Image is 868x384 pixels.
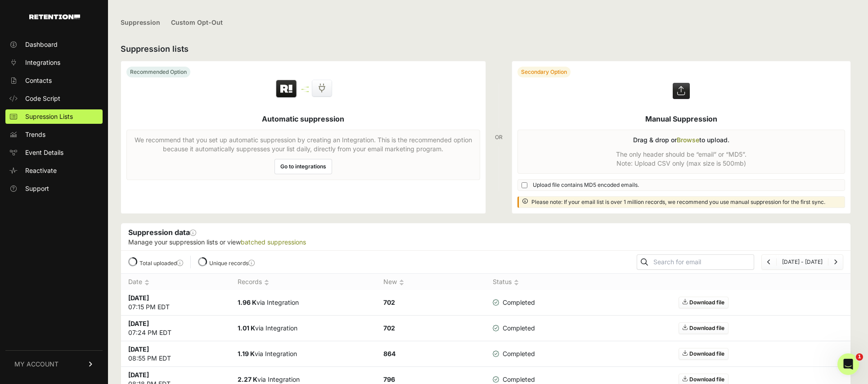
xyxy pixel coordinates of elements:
[128,345,149,353] strong: [DATE]
[25,58,60,67] span: Integrations
[121,316,230,341] td: 07:24 PM EDT
[262,113,344,124] h5: Automatic suppression
[493,375,535,384] span: Completed
[14,360,58,369] span: MY ACCOUNT
[776,258,828,266] li: [DATE] - [DATE]
[126,67,190,77] div: Recommended Option
[5,163,103,178] a: Reactivate
[514,279,519,286] img: no_sort-eaf950dc5ab64cae54d48a5578032e96f70b2ecb7d747501f34c8f2db400fb66.gif
[238,298,256,306] strong: 1.96 K
[522,182,527,188] input: Upload file contains MD5 encoded emails.
[238,350,255,357] strong: 1.19 K
[230,316,376,341] td: via Integration
[383,324,395,332] strong: 702
[25,112,73,121] span: Supression Lists
[25,40,58,49] span: Dashboard
[5,145,103,160] a: Event Details
[5,350,103,378] a: MY ACCOUNT
[230,290,376,316] td: via Integration
[5,73,103,88] a: Contacts
[121,223,850,250] div: Suppression data
[144,279,149,286] img: no_sort-eaf950dc5ab64cae54d48a5578032e96f70b2ecb7d747501f34c8f2db400fb66.gif
[121,290,230,316] td: 07:15 PM EDT
[238,375,257,383] strong: 2.27 K
[25,130,45,139] span: Trends
[275,79,298,99] img: Retention
[25,166,57,175] span: Reactivate
[238,324,255,332] strong: 1.01 K
[132,136,474,154] p: We recommend that you set up automatic suppression by creating an Integration. This is the recomm...
[128,238,843,247] p: Manage your suppression lists or view
[29,14,80,19] img: Retention.com
[767,258,771,265] a: Previous
[834,258,837,265] a: Next
[121,13,160,34] a: Suppression
[121,341,230,367] td: 08:55 PM EDT
[171,13,223,34] a: Custom Opt-Out
[25,148,63,157] span: Event Details
[856,353,863,361] span: 1
[761,254,843,270] nav: Page navigation
[5,55,103,70] a: Integrations
[376,274,486,290] th: New
[230,341,376,367] td: via Integration
[679,322,729,334] a: Download file
[383,298,395,306] strong: 702
[679,348,729,360] a: Download file
[679,297,729,308] a: Download file
[533,181,639,189] span: Upload file contains MD5 encoded emails.
[230,274,376,290] th: Records
[486,274,558,290] th: Status
[128,371,149,379] strong: [DATE]
[139,260,183,267] label: Total uploaded
[301,89,309,90] img: integration
[25,76,52,85] span: Contacts
[121,274,230,290] th: Date
[5,181,103,196] a: Support
[652,256,754,268] input: Search for email
[5,91,103,106] a: Code Script
[383,350,396,357] strong: 864
[495,61,503,214] div: OR
[209,260,255,267] label: Unique records
[493,324,535,333] span: Completed
[383,375,395,383] strong: 796
[301,91,309,92] img: integration
[493,349,535,358] span: Completed
[399,279,404,286] img: no_sort-eaf950dc5ab64cae54d48a5578032e96f70b2ecb7d747501f34c8f2db400fb66.gif
[837,353,859,375] iframe: Intercom live chat
[241,238,306,246] a: batched suppressions
[25,184,49,193] span: Support
[493,298,535,307] span: Completed
[25,94,60,103] span: Code Script
[128,320,149,327] strong: [DATE]
[301,86,309,88] img: integration
[5,109,103,124] a: Supression Lists
[128,294,149,302] strong: [DATE]
[274,159,332,174] a: Go to integrations
[5,127,103,142] a: Trends
[5,37,103,52] a: Dashboard
[264,279,269,286] img: no_sort-eaf950dc5ab64cae54d48a5578032e96f70b2ecb7d747501f34c8f2db400fb66.gif
[121,43,851,55] h2: Suppression lists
